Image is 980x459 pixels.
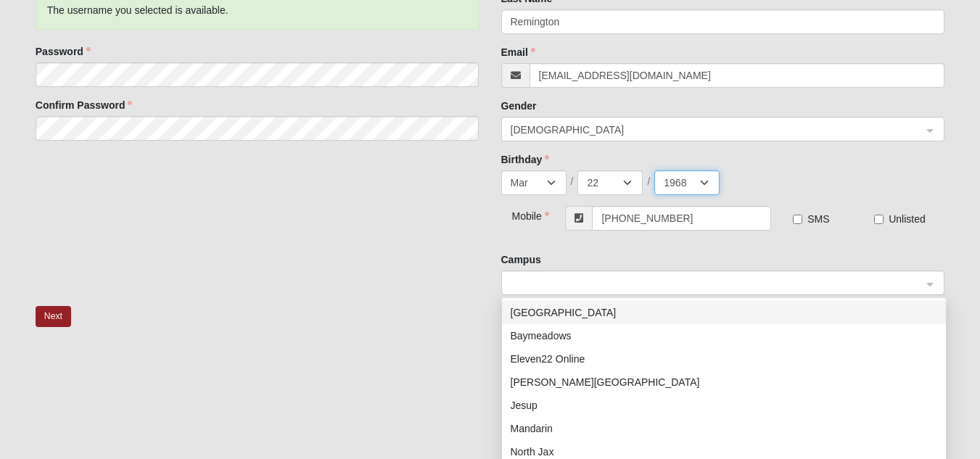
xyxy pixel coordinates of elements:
[511,351,937,367] div: Eleven22 Online
[501,45,535,59] label: Email
[501,206,538,223] div: Mobile
[36,306,71,327] button: Next
[502,371,946,394] div: Fleming Island
[36,44,91,59] label: Password
[511,374,937,390] div: [PERSON_NAME][GEOGRAPHIC_DATA]
[511,421,937,437] div: Mandarin
[502,417,946,440] div: Mandarin
[511,305,937,321] div: [GEOGRAPHIC_DATA]
[501,152,550,167] label: Birthday
[889,213,926,225] span: Unlisted
[511,397,937,413] div: Jesup
[571,174,574,189] span: /
[793,215,802,224] input: SMS
[807,213,829,225] span: SMS
[501,252,541,267] label: Campus
[874,215,884,224] input: Unlisted
[647,174,650,189] span: /
[36,98,133,112] label: Confirm Password
[501,99,537,113] label: Gender
[502,324,946,347] div: Baymeadows
[502,301,946,324] div: Arlington
[502,394,946,417] div: Jesup
[511,122,923,138] span: Male
[511,328,937,344] div: Baymeadows
[502,347,946,371] div: Eleven22 Online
